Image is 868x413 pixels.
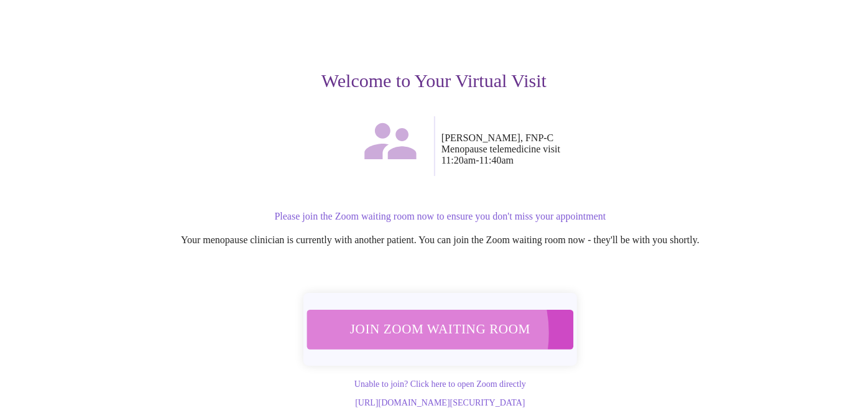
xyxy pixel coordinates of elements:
[51,70,817,91] h3: Welcome to Your Virtual Visit
[441,132,817,166] p: [PERSON_NAME], FNP-C Menopause telemedicine visit 11:20am - 11:40am
[307,310,574,349] button: Join Zoom Waiting Room
[355,398,525,407] a: [URL][DOMAIN_NAME][SECURITY_DATA]
[354,379,526,389] a: Unable to join? Click here to open Zoom directly
[63,211,817,222] p: Please join the Zoom waiting room now to ensure you don't miss your appointment
[323,318,557,341] span: Join Zoom Waiting Room
[63,234,817,246] p: Your menopause clinician is currently with another patient. You can join the Zoom waiting room no...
